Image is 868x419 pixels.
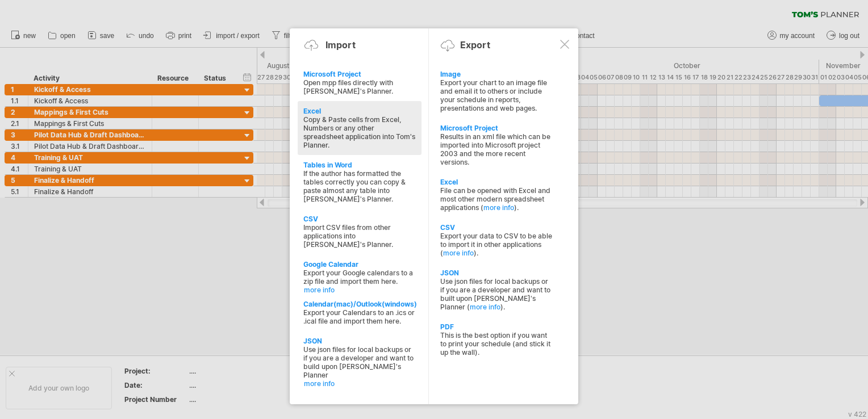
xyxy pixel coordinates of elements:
[303,107,416,115] div: Excel
[303,169,416,203] div: If the author has formatted the tables correctly you can copy & paste almost any table into [PERS...
[440,178,553,186] div: Excel
[440,186,553,212] div: File can be opened with Excel and most other modern spreadsheet applications ( ).
[440,132,553,166] div: Results in an xml file which can be imported into Microsoft project 2003 and the more recent vers...
[325,39,356,51] div: Import
[440,277,553,311] div: Use json files for local backups or if you are a developer and want to built upon [PERSON_NAME]'s...
[460,39,490,51] div: Export
[483,203,514,212] a: more info
[303,161,416,169] div: Tables in Word
[304,379,416,388] a: more info
[440,70,553,78] div: Image
[440,331,553,357] div: This is the best option if you want to print your schedule (and stick it up the wall).
[440,78,553,112] div: Export your chart to an image file and email it to others or include your schedule in reports, pr...
[470,303,500,311] a: more info
[440,322,553,331] div: PDF
[440,223,553,232] div: CSV
[443,249,474,257] a: more info
[440,269,553,277] div: JSON
[303,115,416,149] div: Copy & Paste cells from Excel, Numbers or any other spreadsheet application into Tom's Planner.
[304,286,416,294] a: more info
[440,232,553,257] div: Export your data to CSV to be able to import it in other applications ( ).
[440,124,553,132] div: Microsoft Project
